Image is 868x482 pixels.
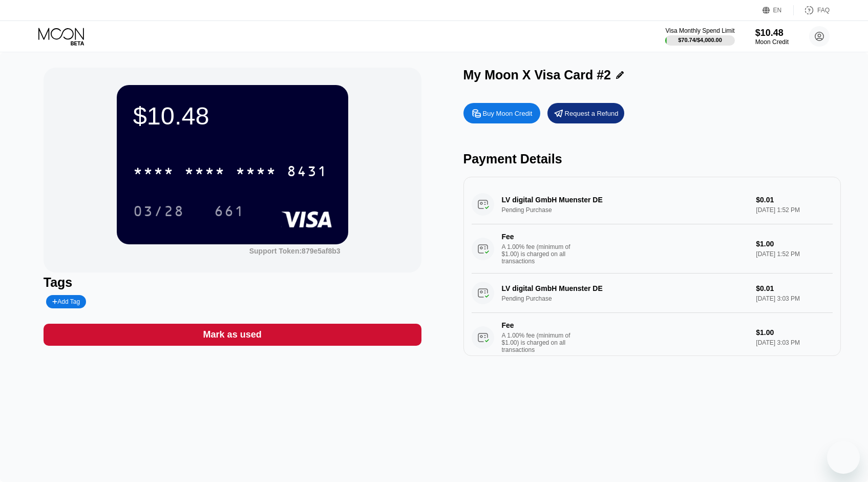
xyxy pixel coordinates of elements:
[756,250,833,258] div: [DATE] 1:52 PM
[756,328,833,337] div: $1.00
[52,298,80,305] div: Add Tag
[678,37,722,43] div: $70.74 / $4,000.00
[472,224,833,274] div: FeeA 1.00% fee (minimum of $1.00) is charged on all transactions$1.00[DATE] 1:52 PM
[249,247,341,255] div: Support Token:879e5af8b3
[547,103,624,123] div: Request a Refund
[756,240,833,248] div: $1.00
[483,109,533,118] div: Buy Moon Credit
[763,5,794,15] div: EN
[827,441,860,474] iframe: Button to launch messaging window
[755,28,789,46] div: $10.48Moon Credit
[287,164,328,181] div: 8431
[665,27,734,34] div: Visa Monthly Spend Limit
[773,7,782,14] div: EN
[755,38,789,46] div: Moon Credit
[203,329,262,341] div: Mark as used
[755,28,789,38] div: $10.48
[133,101,332,130] div: $10.48
[565,109,619,118] div: Request a Refund
[44,275,421,290] div: Tags
[46,295,86,308] div: Add Tag
[463,103,540,123] div: Buy Moon Credit
[794,5,830,15] div: FAQ
[502,332,579,353] div: A 1.00% fee (minimum of $1.00) is charged on all transactions
[502,321,574,329] div: Fee
[502,243,579,265] div: A 1.00% fee (minimum of $1.00) is charged on all transactions
[665,27,734,46] div: Visa Monthly Spend Limit$70.74/$4,000.00
[133,204,184,221] div: 03/28
[125,198,192,224] div: 03/28
[472,313,833,362] div: FeeA 1.00% fee (minimum of $1.00) is charged on all transactions$1.00[DATE] 3:03 PM
[756,339,833,346] div: [DATE] 3:03 PM
[463,68,611,82] div: My Moon X Visa Card #2
[817,7,830,14] div: FAQ
[502,233,574,241] div: Fee
[463,152,841,166] div: Payment Details
[206,198,252,224] div: 661
[44,324,421,346] div: Mark as used
[214,204,245,221] div: 661
[249,247,341,255] div: Support Token: 879e5af8b3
